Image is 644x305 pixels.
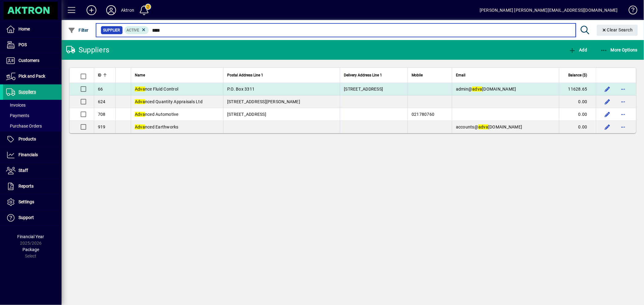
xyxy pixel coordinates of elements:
[98,112,106,117] span: 708
[3,37,62,53] a: POS
[3,179,62,194] a: Reports
[98,99,106,104] span: 624
[227,112,266,117] span: [STREET_ADDRESS]
[478,124,488,129] em: adva
[82,5,101,16] button: Add
[3,53,62,68] a: Customers
[18,215,34,220] span: Support
[344,87,383,91] span: [STREET_ADDRESS]
[563,72,593,79] div: Balance ($)
[618,84,628,94] button: More options
[6,103,26,108] span: Invoices
[135,112,145,117] em: Adva
[599,44,639,55] button: More Options
[103,27,120,33] span: Supplier
[68,28,89,33] span: Filter
[559,108,596,121] td: 0.00
[559,96,596,108] td: 0.00
[569,47,587,52] span: Add
[344,72,382,79] span: Delivery Address Line 1
[597,25,638,36] button: Clear
[618,122,628,132] button: More options
[3,110,62,121] a: Payments
[135,99,203,104] span: nced Quantity Appraisals Ltd
[18,234,44,239] span: Financial Year
[124,26,149,34] mat-chip: Activation Status: Active
[135,72,219,79] div: Name
[18,74,45,79] span: Pick and Pack
[567,44,589,55] button: Add
[3,163,62,178] a: Staff
[602,109,612,119] button: Edit
[135,87,178,91] span: nce Fluid Control
[98,72,101,79] span: ID
[98,87,103,91] span: 66
[569,72,587,79] span: Balance ($)
[18,136,36,141] span: Products
[18,184,34,189] span: Reports
[127,28,139,32] span: Active
[121,5,134,15] div: Aktron
[472,87,482,91] em: adva
[101,5,121,16] button: Profile
[98,124,106,129] span: 919
[227,99,300,104] span: [STREET_ADDRESS][PERSON_NAME]
[3,69,62,84] a: Pick and Pack
[456,124,522,129] span: accounts@ [DOMAIN_NAME]
[18,199,34,204] span: Settings
[456,72,555,79] div: Email
[456,87,516,91] span: admin@ [DOMAIN_NAME]
[22,247,39,252] span: Package
[412,112,434,117] span: 021780760
[412,72,448,79] div: Mobile
[480,5,618,15] div: [PERSON_NAME] [PERSON_NAME][EMAIL_ADDRESS][DOMAIN_NAME]
[602,97,612,107] button: Edit
[3,100,62,110] a: Invoices
[98,72,112,79] div: ID
[135,112,179,117] span: nced Automotive
[600,47,638,52] span: More Options
[135,99,145,104] em: Adva
[227,72,263,79] span: Postal Address Line 1
[18,168,28,173] span: Staff
[6,113,29,118] span: Payments
[66,45,109,55] div: Suppliers
[559,83,596,96] td: 11628.65
[18,42,27,47] span: POS
[3,210,62,226] a: Support
[602,84,612,94] button: Edit
[3,147,62,163] a: Financials
[602,27,633,32] span: Clear Search
[227,87,255,91] span: P.O. Box 3311
[624,1,636,21] a: Knowledge Base
[602,122,612,132] button: Edit
[18,152,38,157] span: Financials
[618,109,628,119] button: More options
[618,97,628,107] button: More options
[6,124,42,128] span: Purchase Orders
[3,22,62,37] a: Home
[456,72,465,79] span: Email
[135,124,179,129] span: nced Earthworks
[135,87,145,91] em: Adva
[66,25,90,36] button: Filter
[18,58,39,63] span: Customers
[18,26,30,31] span: Home
[3,121,62,131] a: Purchase Orders
[412,72,423,79] span: Mobile
[3,132,62,147] a: Products
[135,124,145,129] em: Adva
[3,194,62,210] a: Settings
[135,72,145,79] span: Name
[559,121,596,133] td: 0.00
[18,89,36,94] span: Suppliers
